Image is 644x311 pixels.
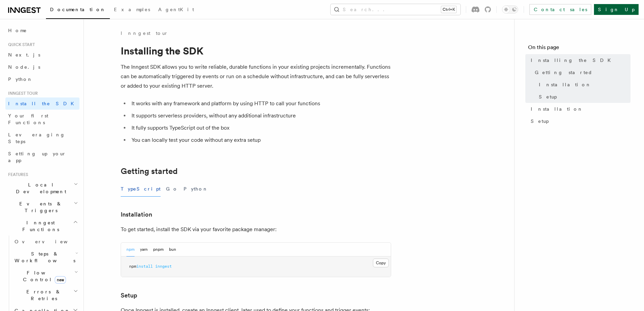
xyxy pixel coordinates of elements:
[110,2,154,18] a: Examples
[129,135,391,145] li: You can locally test your code without any extra setup
[8,113,48,125] span: Your first Functions
[8,64,40,70] span: Node.js
[5,179,79,198] button: Local Development
[5,198,79,217] button: Events & Triggers
[121,210,152,219] a: Installation
[46,2,110,19] a: Documentation
[8,101,78,106] span: Install the SDK
[5,200,74,214] span: Events & Triggers
[8,76,33,82] span: Python
[12,236,79,248] a: Overview
[5,73,79,85] a: Python
[8,151,66,163] span: Setting up your app
[121,45,391,57] h1: Installing the SDK
[529,4,591,15] a: Contact sales
[531,106,583,112] span: Installation
[121,30,168,37] a: Inngest tour
[129,99,391,108] li: It works with any framework and platform by using HTTP to call your functions
[5,42,35,47] span: Quick start
[8,27,27,34] span: Home
[121,291,137,300] a: Setup
[121,62,391,91] p: The Inngest SDK allows you to write reliable, durable functions in your existing projects increme...
[169,243,176,257] button: bun
[12,288,73,302] span: Errors & Retries
[12,286,79,305] button: Errors & Retries
[531,57,615,64] span: Installing the SDK
[129,123,391,133] li: It fully supports TypeScript out of the box
[50,7,106,12] span: Documentation
[331,4,460,15] button: Search...Ctrl+K
[539,93,557,100] span: Setup
[121,166,177,176] a: Getting started
[536,91,630,103] a: Setup
[532,66,630,79] a: Getting started
[12,250,75,264] span: Steps & Workflows
[155,264,172,269] span: inngest
[5,148,79,166] a: Setting up your app
[373,259,389,267] button: Copy
[531,118,549,125] span: Setup
[5,61,79,73] a: Node.js
[8,132,65,144] span: Leveraging Steps
[136,264,153,269] span: install
[5,49,79,61] a: Next.js
[166,181,178,197] button: Go
[535,69,593,76] span: Getting started
[5,91,38,96] span: Inngest tour
[121,181,161,197] button: TypeScript
[129,111,391,120] li: It supports serverless providers, without any additional infrastructure
[12,248,79,267] button: Steps & Workflows
[594,4,639,15] a: Sign Up
[5,24,79,37] a: Home
[5,172,28,177] span: Features
[528,54,630,66] a: Installing the SDK
[12,269,74,283] span: Flow Control
[114,7,150,12] span: Examples
[12,267,79,286] button: Flow Controlnew
[5,129,79,148] a: Leveraging Steps
[502,5,518,14] button: Toggle dark mode
[441,6,456,13] kbd: Ctrl+K
[5,217,79,236] button: Inngest Functions
[154,2,198,18] a: AgentKit
[184,181,208,197] button: Python
[5,97,79,110] a: Install the SDK
[126,243,135,257] button: npm
[5,181,74,195] span: Local Development
[121,225,391,234] p: To get started, install the SDK via your favorite package manager:
[5,219,73,233] span: Inngest Functions
[8,52,40,58] span: Next.js
[539,81,591,88] span: Installation
[55,276,66,284] span: new
[536,79,630,91] a: Installation
[15,239,84,244] span: Overview
[129,264,136,269] span: npm
[528,103,630,115] a: Installation
[5,110,79,129] a: Your first Functions
[140,243,148,257] button: yarn
[528,115,630,127] a: Setup
[158,7,194,12] span: AgentKit
[153,243,164,257] button: pnpm
[528,43,630,54] h4: On this page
